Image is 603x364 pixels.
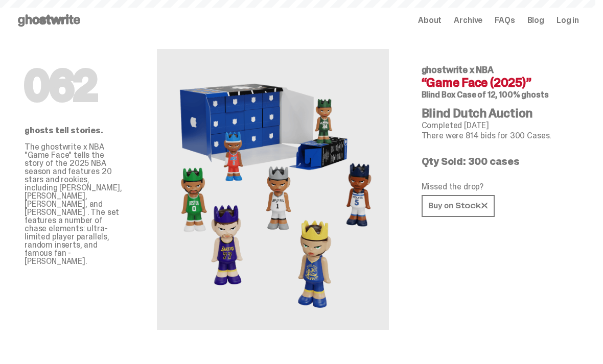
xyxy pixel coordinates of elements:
span: Blind Box [422,89,456,100]
h4: “Game Face (2025)” [422,77,571,89]
p: Qty Sold: 300 cases [422,156,571,166]
p: There were 814 bids for 300 Cases. [422,132,571,140]
a: Log in [556,16,579,25]
h4: Blind Dutch Auction [422,107,571,119]
p: Missed the drop? [422,183,571,191]
a: About [418,16,442,25]
a: Archive [454,16,482,25]
p: The ghostwrite x NBA "Game Face" tells the story of the 2025 NBA season and features 20 stars and... [25,143,124,265]
a: Blog [527,16,544,25]
img: NBA&ldquo;Game Face (2025)&rdquo; [160,49,385,330]
a: FAQs [495,16,515,25]
span: Case of 12, 100% ghosts [457,89,548,100]
p: Completed [DATE] [422,122,571,130]
p: ghosts tell stories. [25,127,124,135]
span: ghostwrite x NBA [422,64,494,76]
h1: 062 [25,65,124,106]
